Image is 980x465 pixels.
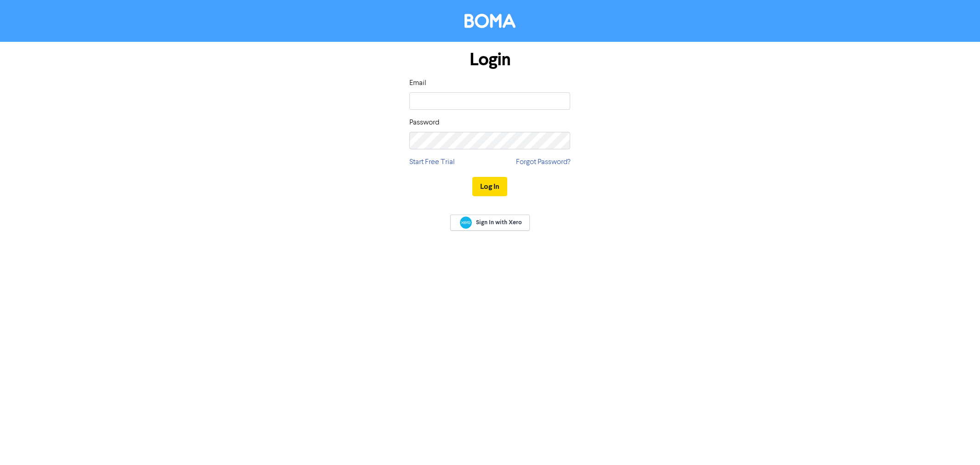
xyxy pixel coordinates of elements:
label: Password [409,117,439,128]
a: Forgot Password? [516,157,570,168]
img: Xero logo [460,216,472,229]
label: Email [409,78,426,89]
button: Log In [472,177,507,196]
a: Start Free Trial [409,157,455,168]
a: Sign In with Xero [450,215,529,231]
img: BOMA Logo [465,14,515,28]
h1: Login [409,49,570,70]
span: Sign In with Xero [476,218,522,227]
